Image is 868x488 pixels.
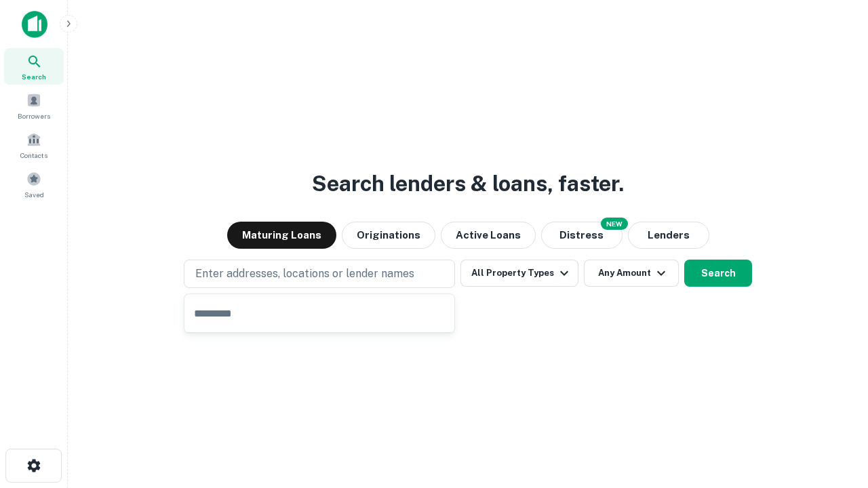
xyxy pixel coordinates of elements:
p: Enter addresses, locations or lender names [195,266,414,282]
a: Contacts [4,127,64,163]
button: All Property Types [460,260,578,287]
span: Borrowers [18,110,50,121]
a: Search [4,48,64,85]
button: Search distressed loans with lien and other non-mortgage details. [541,222,623,249]
button: Originations [342,222,435,249]
button: Active Loans [441,222,536,249]
button: Any Amount [584,260,679,287]
h3: Search lenders & loans, faster. [312,167,624,200]
a: Saved [4,166,64,203]
a: Borrowers [4,87,64,124]
iframe: Chat Widget [800,380,868,445]
button: Maturing Loans [227,222,336,249]
span: Contacts [20,150,47,161]
span: Saved [24,189,44,200]
button: Search [684,260,752,287]
span: Search [22,71,46,82]
button: Enter addresses, locations or lender names [184,260,455,288]
img: capitalize-icon.png [22,11,47,38]
button: Lenders [628,222,709,249]
div: NEW [601,218,628,230]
